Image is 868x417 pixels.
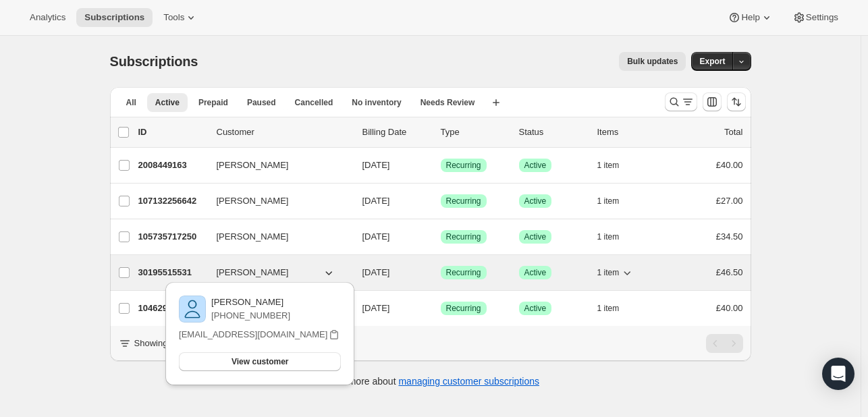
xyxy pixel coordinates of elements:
button: View customer [179,352,341,371]
p: Status [519,126,587,139]
button: 1 item [597,263,634,282]
span: 1 item [597,231,620,242]
div: Type [441,126,508,139]
span: Subscriptions [84,12,144,23]
span: Recurring [446,231,481,242]
p: Learn more about [321,374,539,388]
div: 107132256642[PERSON_NAME][DATE]SuccessRecurringSuccessActive1 item£27.00 [138,192,743,211]
button: Bulk updates [619,52,686,71]
button: Customize table column order and visibility [703,92,722,111]
span: Active [524,267,547,278]
span: All [126,97,136,108]
button: Export [691,52,733,71]
p: Showing 1 to 5 of 5 [134,337,209,350]
span: £46.50 [716,267,743,277]
p: 105735717250 [138,230,206,244]
div: 105735717250[PERSON_NAME][DATE]SuccessRecurringSuccessActive1 item£34.50 [138,227,743,246]
span: View customer [232,356,288,367]
div: Open Intercom Messenger [822,358,855,390]
span: £40.00 [716,303,743,313]
span: [DATE] [362,267,390,277]
span: Help [741,12,759,23]
button: 1 item [597,192,634,211]
span: Analytics [30,12,65,23]
button: Create new view [485,93,507,112]
img: variant image [179,296,206,323]
button: [PERSON_NAME] [209,226,344,248]
p: 2008449163 [138,159,206,172]
button: [PERSON_NAME] [209,155,344,176]
span: Recurring [446,196,481,206]
a: managing customer subscriptions [398,376,539,387]
span: Settings [806,12,838,23]
p: ID [138,126,206,139]
div: 104629141890[PERSON_NAME][DATE]SuccessRecurringSuccessActive1 item£40.00 [138,299,743,318]
span: 1 item [597,196,620,206]
span: £40.00 [716,160,743,170]
span: [PERSON_NAME] [217,266,289,279]
span: £34.50 [716,231,743,242]
span: [PERSON_NAME] [217,194,289,208]
button: 1 item [597,299,634,318]
span: Subscriptions [110,54,198,69]
span: Recurring [446,160,481,171]
button: Search and filter results [665,92,697,111]
button: 1 item [597,227,634,246]
p: [PHONE_NUMBER] [211,309,290,323]
span: [DATE] [362,196,390,206]
span: Active [524,160,547,171]
span: 1 item [597,303,620,314]
span: Active [155,97,180,108]
div: 30195515531[PERSON_NAME][DATE]SuccessRecurringSuccessActive1 item£46.50 [138,263,743,282]
span: Prepaid [198,97,228,108]
span: Recurring [446,303,481,314]
p: [EMAIL_ADDRESS][DOMAIN_NAME] [179,328,327,341]
p: 30195515531 [138,266,206,279]
button: Settings [784,8,846,27]
p: [PERSON_NAME] [211,296,290,309]
div: 2008449163[PERSON_NAME][DATE]SuccessRecurringSuccessActive1 item£40.00 [138,156,743,175]
span: Recurring [446,267,481,278]
button: [PERSON_NAME] [209,262,344,283]
span: [DATE] [362,231,390,242]
span: [PERSON_NAME] [217,230,289,244]
span: Paused [247,97,276,108]
p: 107132256642 [138,194,206,208]
nav: Pagination [706,334,743,353]
span: Cancelled [295,97,333,108]
span: Active [524,196,547,206]
span: 1 item [597,160,620,171]
button: [PERSON_NAME] [209,190,344,212]
span: [DATE] [362,303,390,313]
span: Bulk updates [627,56,678,67]
span: Needs Review [421,97,475,108]
span: 1 item [597,267,620,278]
p: Total [724,126,742,139]
button: Subscriptions [76,8,153,27]
span: Active [524,231,547,242]
span: Tools [163,12,184,23]
span: £27.00 [716,196,743,206]
div: IDCustomerBilling DateTypeStatusItemsTotal [138,126,743,139]
p: Customer [217,126,352,139]
p: 104629141890 [138,302,206,315]
button: Analytics [22,8,74,27]
span: Export [699,56,725,67]
span: Active [524,303,547,314]
span: [DATE] [362,160,390,170]
div: Items [597,126,665,139]
button: Help [720,8,781,27]
span: [PERSON_NAME] [217,159,289,172]
p: Billing Date [362,126,430,139]
button: 1 item [597,156,634,175]
button: Sort the results [727,92,746,111]
button: Tools [155,8,206,27]
span: No inventory [352,97,401,108]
